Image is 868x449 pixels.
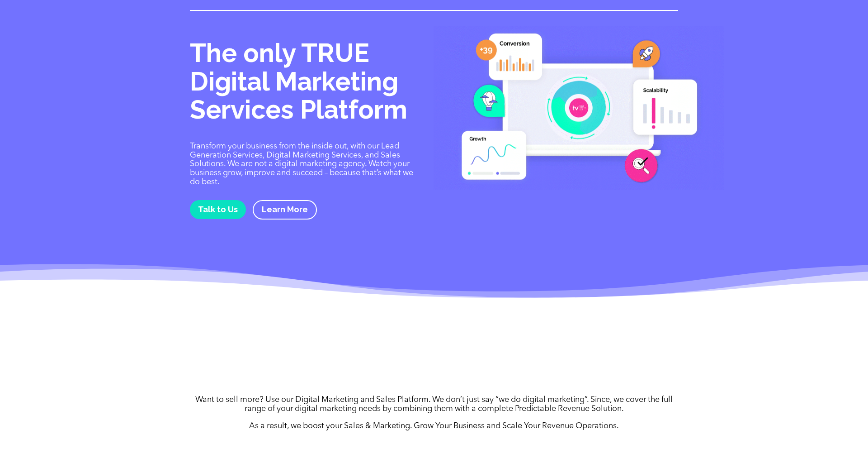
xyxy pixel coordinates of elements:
[190,142,420,187] p: Transform your business from the inside out, with our Lead Generation Services, Digital Marketing...
[190,200,246,219] a: Talk to Us
[434,26,724,190] img: Digital Marketing Services
[253,200,317,220] a: Learn More
[190,39,420,129] h1: The only TRUE Digital Marketing Services Platform
[190,422,678,431] p: As a result, we boost your Sales & Marketing. Grow Your Business and Scale Your Revenue Operations.
[190,396,678,422] p: Want to sell more? Use our Digital Marketing and Sales Platform. We don’t just say “we do digital...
